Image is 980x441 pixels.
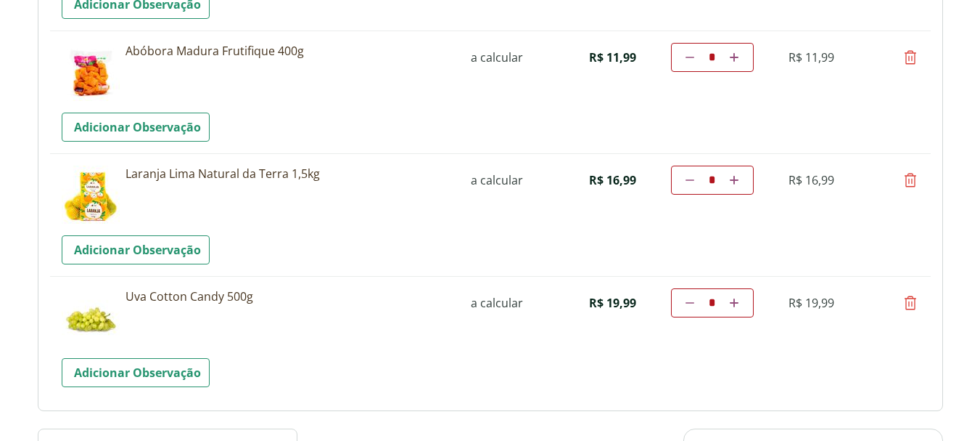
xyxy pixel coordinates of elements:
[589,49,636,65] span: R$ 11,99
[62,358,210,387] a: Adicionar Observação
[788,295,834,311] span: R$ 19,99
[62,235,210,264] a: Adicionar Observação
[788,49,834,65] span: R$ 11,99
[62,166,120,224] img: Laranja Lima Natural da Terra 1,5kg
[62,113,210,142] a: Adicionar Observação
[471,49,523,65] span: a calcular
[471,295,523,311] span: a calcular
[589,295,636,311] span: R$ 19,99
[125,43,445,59] a: Abóbora Madura Frutifique 400g
[125,166,445,182] a: Laranja Lima Natural da Terra 1,5kg
[62,288,120,347] img: Uva Cotton Candy 500g
[471,172,523,188] span: a calcular
[125,288,445,304] a: Uva Cotton Candy 500g
[62,43,120,101] img: Abóbora Madura Frutifique 400g
[589,172,636,188] span: R$ 16,99
[788,172,834,188] span: R$ 16,99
